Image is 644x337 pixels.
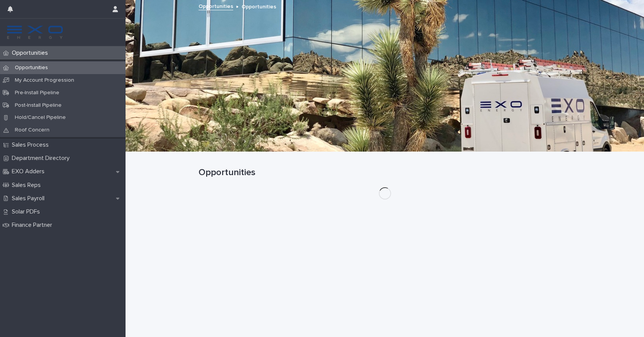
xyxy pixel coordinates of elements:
[9,168,51,175] p: EXO Adders
[9,102,68,109] p: Post-Install Pipeline
[9,141,55,149] p: Sales Process
[9,65,54,71] p: Opportunities
[9,195,51,202] p: Sales Payroll
[6,25,64,40] img: FKS5r6ZBThi8E5hshIGi
[9,114,72,121] p: Hold/Cancel Pipeline
[9,155,76,162] p: Department Directory
[9,90,65,96] p: Pre-Install Pipeline
[9,49,54,57] p: Opportunities
[9,208,46,215] p: Solar PDFs
[199,2,233,10] a: Opportunities
[9,77,80,84] p: My Account Progression
[199,167,571,178] h1: Opportunities
[242,2,276,10] p: Opportunities
[9,182,47,189] p: Sales Reps
[9,127,56,133] p: Roof Concern
[9,222,58,229] p: Finance Partner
